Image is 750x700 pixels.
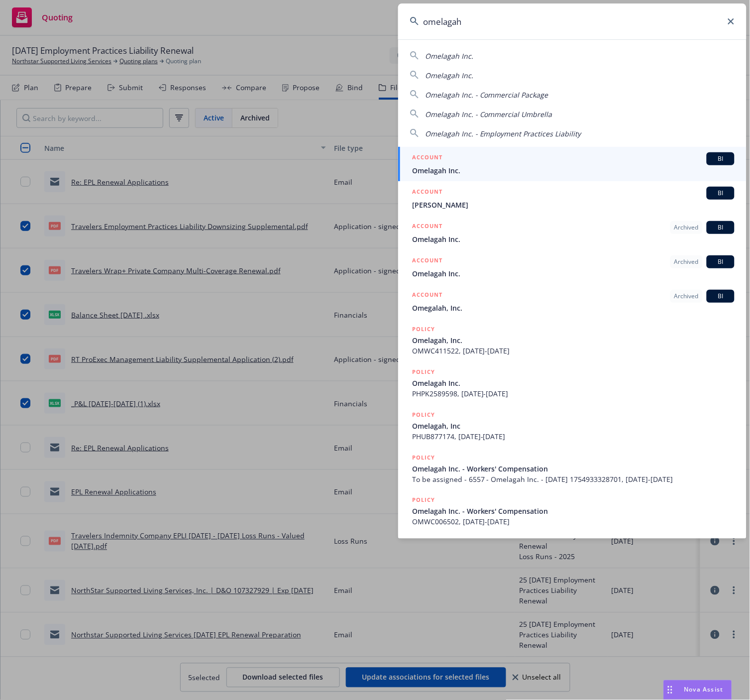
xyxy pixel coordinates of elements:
[412,165,735,176] span: Omelagah Inc.
[412,187,442,199] h5: ACCOUNT
[425,51,473,61] span: Omelagah Inc.
[412,474,735,484] span: To be assigned - 6557 - Omelagah Inc. - [DATE] 1754933328701, [DATE]-[DATE]
[412,221,442,233] h5: ACCOUNT
[711,154,731,163] span: BI
[412,200,735,210] span: [PERSON_NAME]
[412,464,735,474] span: Omelagah Inc. - Workers' Compensation
[425,129,581,138] span: Omelagah Inc. - Employment Practices Liability
[711,223,731,232] span: BI
[412,367,435,377] h5: POLICY
[674,223,699,232] span: Archived
[398,447,747,490] a: POLICYOmelagah Inc. - Workers' CompensationTo be assigned - 6557 - Omelagah Inc. - [DATE] 1754933...
[398,319,747,361] a: POLICYOmelagah, Inc.OMWC411522, [DATE]-[DATE]
[398,361,747,404] a: POLICYOmelagah Inc.PHPK2589598, [DATE]-[DATE]
[398,147,747,181] a: ACCOUNTBIOmelagah Inc.
[398,250,747,284] a: ACCOUNTArchivedBIOmelagah Inc.
[398,181,747,216] a: ACCOUNTBI[PERSON_NAME]
[684,686,724,694] span: Nova Assist
[412,335,735,346] span: Omelagah, Inc.
[664,681,676,700] div: Drag to move
[425,90,548,100] span: Omelagah Inc. - Commercial Package
[412,388,735,399] span: PHPK2589598, [DATE]-[DATE]
[398,284,747,319] a: ACCOUNTArchivedBIOmegalah, Inc.
[711,257,731,266] span: BI
[398,216,747,250] a: ACCOUNTArchivedBIOmelagah Inc.
[412,431,735,442] span: PHUB877174, [DATE]-[DATE]
[412,255,442,267] h5: ACCOUNT
[674,292,699,301] span: Archived
[412,495,435,505] h5: POLICY
[412,421,735,431] span: Omelagah, Inc
[412,303,735,313] span: Omegalah, Inc.
[674,257,699,266] span: Archived
[711,189,731,198] span: BI
[412,517,735,527] span: OMWC006502, [DATE]-[DATE]
[711,292,731,301] span: BI
[412,453,435,463] h5: POLICY
[398,3,747,39] input: Search...
[412,152,442,164] h5: ACCOUNT
[412,506,735,517] span: Omelagah Inc. - Workers' Compensation
[398,490,747,533] a: POLICYOmelagah Inc. - Workers' CompensationOMWC006502, [DATE]-[DATE]
[412,410,435,420] h5: POLICY
[412,268,735,279] span: Omelagah Inc.
[412,290,442,302] h5: ACCOUNT
[412,324,435,334] h5: POLICY
[412,346,735,356] span: OMWC411522, [DATE]-[DATE]
[425,110,552,119] span: Omelagah Inc. - Commercial Umbrella
[412,234,735,244] span: Omelagah Inc.
[398,404,747,447] a: POLICYOmelagah, IncPHUB877174, [DATE]-[DATE]
[663,680,732,700] button: Nova Assist
[412,378,735,388] span: Omelagah Inc.
[425,71,473,80] span: Omelagah Inc.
